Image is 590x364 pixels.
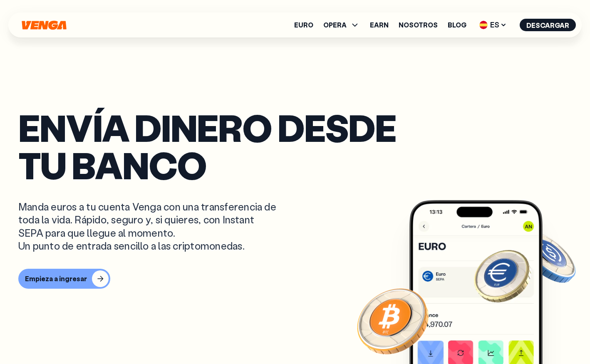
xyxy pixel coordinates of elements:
svg: Inicio [21,20,67,30]
a: Euro [294,22,313,28]
p: Manda euros a tu cuenta Venga con una transferencia de toda la vida. Rápido, seguro y, si quieres... [18,200,281,252]
img: USDC coin [518,227,578,287]
a: Empieza a ingresar [18,269,572,289]
a: Nosotros [399,22,438,28]
span: OPERA [323,22,347,28]
div: Empieza a ingresar [25,275,87,283]
img: Bitcoin [355,283,430,358]
a: Earn [370,22,389,28]
img: flag-es [479,21,488,29]
a: Blog [448,22,466,28]
span: ES [476,18,510,32]
button: Empieza a ingresar [18,269,110,289]
p: Envía dinero desde tu banco [18,109,572,183]
button: Descargar [520,19,576,31]
span: OPERA [323,20,360,30]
